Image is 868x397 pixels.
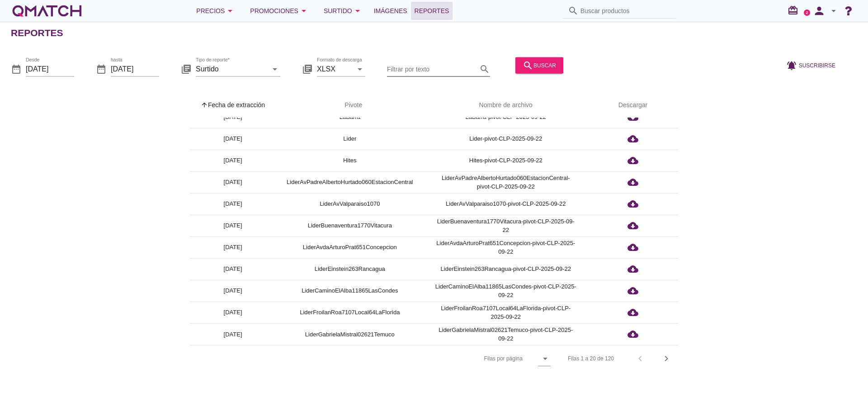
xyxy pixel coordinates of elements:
td: LiderAvValparaiso1070-pivot-CLP-2025-09-22 [424,193,588,215]
input: Buscar productos [580,4,671,18]
button: Promociones [243,2,316,20]
input: hasta [111,61,159,76]
div: Filas 1 a 20 de 120 [568,354,614,363]
td: [DATE] [190,323,276,345]
i: library_books [302,63,313,74]
th: Nombre de archivo: Not sorted. [424,93,588,118]
td: [DATE] [190,128,276,150]
th: Pivote: Not sorted. Activate to sort ascending. [276,93,424,118]
i: cloud_download [627,285,638,296]
td: [DATE] [190,302,276,323]
span: Suscribirse [799,61,835,69]
span: Imágenes [374,5,407,16]
td: LiderGabrielaMistral02621Temuco-pivot-CLP-2025-09-22 [424,323,588,345]
i: cloud_download [627,242,638,253]
div: Precios [196,5,236,16]
input: Formato de descarga [317,61,353,76]
i: library_books [181,63,192,74]
i: cloud_download [627,155,638,166]
i: redeem [788,5,802,16]
td: LiderBuenaventura1770Vitacura [276,215,424,236]
th: Descargar: Not sorted. [588,93,678,118]
td: LiderBuenaventura1770Vitacura-pivot-CLP-2025-09-22 [424,215,588,236]
i: cloud_download [627,177,638,188]
td: LiderCaminoElAlba11865LasCondes [276,280,424,302]
i: search [568,5,579,16]
td: Lider [276,128,424,150]
i: arrow_drop_down [225,5,236,16]
td: LiderFroilanRoa7107Local64LaFlorida [276,302,424,323]
button: Surtido [316,2,370,20]
td: Lider-pivot-CLP-2025-09-22 [424,128,588,150]
td: LiderAvPadreAlbertoHurtado060EstacionCentral [276,171,424,193]
i: arrow_drop_down [352,5,363,16]
i: arrow_drop_down [298,5,309,16]
button: Next page [658,350,675,367]
td: LiderGabrielaMistral02621Temuco [276,323,424,345]
i: arrow_drop_down [828,5,839,16]
th: Fecha de extracción: Sorted ascending. Activate to sort descending. [190,93,276,118]
i: cloud_download [627,307,638,318]
td: LiderCaminoElAlba11865LasCondes-pivot-CLP-2025-09-22 [424,280,588,302]
i: arrow_drop_down [354,63,365,74]
i: person [810,5,828,17]
i: cloud_download [627,220,638,231]
i: cloud_download [627,198,638,209]
a: Imágenes [370,2,411,20]
input: Filtrar por texto [387,61,477,76]
td: [DATE] [190,258,276,280]
td: LiderFroilanRoa7107Local64LaFlorida-pivot-CLP-2025-09-22 [424,302,588,323]
td: [DATE] [190,171,276,193]
td: LiderAvPadreAlbertoHurtado060EstacionCentral-pivot-CLP-2025-09-22 [424,171,588,193]
td: Hites-pivot-CLP-2025-09-22 [424,150,588,171]
button: Suscribirse [779,57,843,73]
i: date_range [96,63,107,74]
i: chevron_right [661,353,672,364]
input: Desde [26,61,74,76]
td: [DATE] [190,215,276,236]
div: Promociones [250,5,309,16]
td: LiderAvdaArturoPrat651Concepcion-pivot-CLP-2025-09-22 [424,236,588,258]
div: Filas por página [394,345,551,372]
td: [DATE] [190,236,276,258]
td: [DATE] [190,150,276,171]
a: 2 [804,9,810,16]
td: LiderEinstein263Rancagua-pivot-CLP-2025-09-22 [424,258,588,280]
i: arrow_drop_down [269,63,280,74]
i: cloud_download [627,329,638,340]
td: LiderAvValparaiso1070 [276,193,424,215]
text: 2 [806,10,808,14]
div: buscar [523,60,556,71]
i: date_range [11,63,22,74]
h2: Reportes [11,26,63,40]
td: [DATE] [190,193,276,215]
input: Tipo de reporte* [196,61,268,76]
i: notifications_active [786,60,799,71]
div: Surtido [324,5,363,16]
i: arrow_upward [201,101,208,109]
i: cloud_download [627,264,638,274]
td: LiderEinstein263Rancagua [276,258,424,280]
span: Reportes [415,5,449,16]
a: white-qmatch-logo [11,2,83,20]
button: Precios [189,2,243,20]
i: arrow_drop_down [540,353,551,364]
button: buscar [515,57,563,73]
i: search [479,63,490,74]
td: [DATE] [190,280,276,302]
td: LiderAvdaArturoPrat651Concepcion [276,236,424,258]
td: Hites [276,150,424,171]
a: Reportes [411,2,453,20]
i: search [523,60,533,71]
i: cloud_download [627,133,638,144]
